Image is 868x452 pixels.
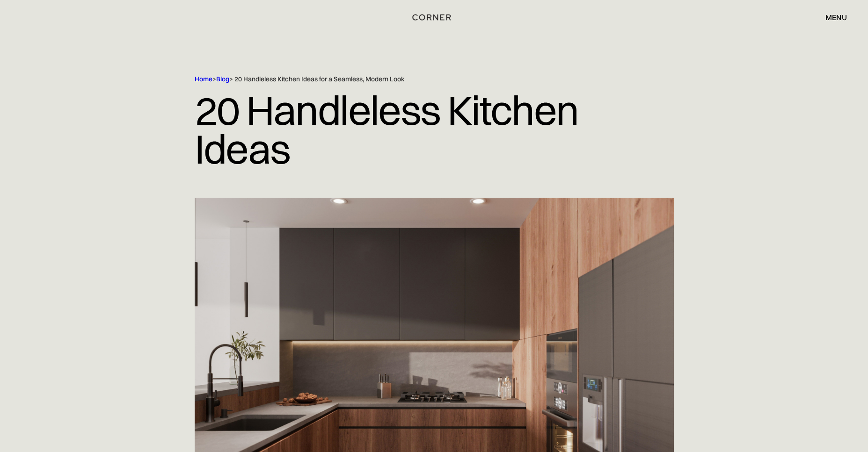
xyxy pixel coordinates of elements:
[195,75,212,83] a: Home
[195,84,674,175] h1: 20 Handleless Kitchen Ideas
[216,75,229,83] a: Blog
[816,9,847,25] div: menu
[400,11,468,23] a: home
[825,14,847,21] div: menu
[195,75,635,84] div: > > 20 Handleless Kitchen Ideas for a Seamless, Modern Look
